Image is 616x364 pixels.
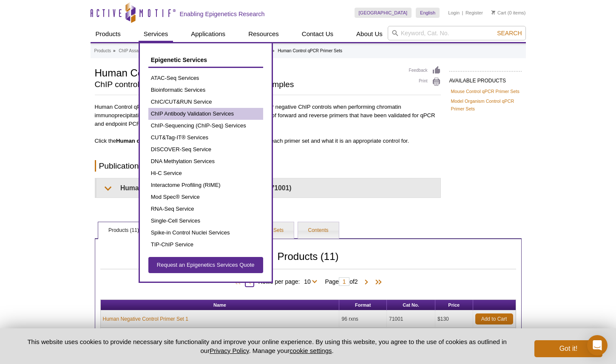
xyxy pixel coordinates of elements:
[91,26,126,42] a: Products
[272,48,275,53] li: »
[14,337,520,355] p: This website uses cookies to provide necessary site functionality and improve your online experie...
[355,8,412,18] a: [GEOGRAPHIC_DATA]
[351,26,388,42] a: About Us
[95,100,441,128] p: Human Control qPCR Primer Sets were designed to serve as positive or negative ChIP controls when ...
[151,56,207,63] span: Epigenetic Services
[148,52,263,68] a: Epigenetic Services
[435,310,473,328] td: $130
[113,48,116,53] li: »
[416,8,440,18] a: English
[95,81,400,88] h2: ChIP controls for chromatin analysis of human samples
[387,328,435,345] td: 71002
[148,132,263,144] a: CUT&Tag-IT® Services
[491,8,526,18] li: (0 items)
[148,179,263,191] a: Interactome Profiling (RIME)
[339,328,387,345] td: 96 rxns
[148,257,263,273] a: Request an Epigenetics Services Quote
[95,137,441,145] p: Click the tab for information on the target of each primer set and what it is an appropriate cont...
[148,203,263,215] a: RNA-Seq Service
[148,120,263,132] a: ChIP-Sequencing (ChIP-Seq) Services
[148,108,263,120] a: ChIP Antibody Validation Services
[186,26,230,42] a: Applications
[339,310,387,328] td: 96 rxns
[148,191,263,203] a: Mod Spec® Service
[148,72,263,84] a: ATAC-Seq Services
[148,239,263,251] a: TIP-ChIP Service
[148,84,263,96] a: Bioinformatic Services
[494,29,524,37] button: Search
[451,87,519,95] a: Mouse Control qPCR Primer Sets
[95,66,400,79] h1: Human Control qPCR Primer Sets
[139,26,173,42] a: Services
[116,138,185,144] b: Human qPCR Primer Sets
[148,227,263,239] a: Spike-in Control Nuclei Services
[475,313,513,324] a: Add to Cart
[278,48,342,53] li: Human Control qPCR Primer Sets
[534,340,602,357] button: Got it!
[119,47,143,55] a: ChIP Assays
[148,144,263,155] a: DISCOVER-Seq Service
[451,97,520,113] a: Model Organism Control qPCR Primer Sets
[448,10,460,16] a: Login
[449,71,522,86] h2: AVAILABLE PRODUCTS
[297,26,338,42] a: Contact Us
[243,26,284,42] a: Resources
[94,47,111,55] a: Products
[587,335,607,356] div: Open Intercom Messenger
[435,328,473,345] td: $130
[258,277,321,285] span: Rows per page:
[148,167,263,179] a: Hi-C Service
[371,278,383,287] span: Last Page
[290,347,332,354] button: cookie settings
[355,278,358,285] span: 2
[435,300,473,310] th: Price
[409,77,441,87] a: Print
[491,10,495,14] img: Your Cart
[95,160,441,172] h2: Publications
[387,300,435,310] th: Cat No.
[387,310,435,328] td: 71001
[466,10,483,16] a: Register
[497,30,522,37] span: Search
[210,347,249,354] a: Privacy Policy
[388,26,526,40] input: Keyword, Cat. No.
[100,253,516,269] h2: Products (11)
[298,222,339,239] a: Contents
[101,300,340,310] th: Name
[103,315,188,323] a: Human Negative Control Primer Set 1
[148,215,263,227] a: Single-Cell Services
[98,222,149,239] a: Products (11)
[148,155,263,167] a: DNA Methylation Services
[97,178,440,198] summary: Human Negative Control Primer Set 1 (Cat. No. 71001)
[321,277,362,286] span: Page of
[148,96,263,108] a: ChIC/CUT&RUN Service
[339,300,387,310] th: Format
[362,278,371,287] span: Next Page
[462,8,463,18] li: |
[491,10,506,16] a: Cart
[409,66,441,75] a: Feedback
[180,10,265,18] h2: Enabling Epigenetics Research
